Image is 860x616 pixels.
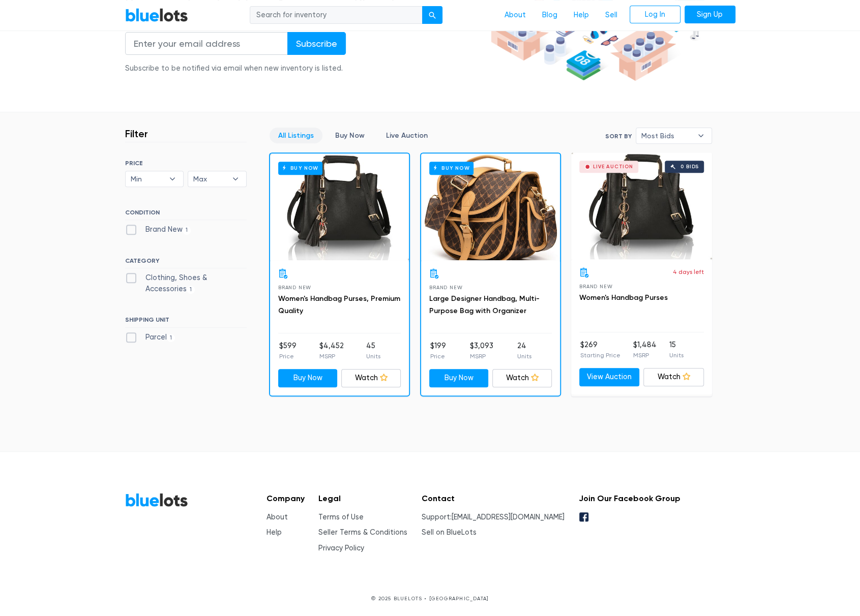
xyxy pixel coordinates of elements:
[534,6,566,25] a: Blog
[685,6,735,24] a: Sign Up
[366,352,380,361] p: Units
[183,226,191,234] span: 1
[266,494,305,503] h5: Company
[125,272,247,294] label: Clothing, Shoes & Accessories
[673,267,704,276] p: 4 days left
[630,6,680,24] a: Log In
[279,352,296,361] p: Price
[225,171,246,187] b: ▾
[429,285,462,290] span: Brand New
[669,340,684,360] li: 15
[125,316,247,327] h6: SHIPPING UNIT
[492,369,552,387] a: Watch
[452,513,565,521] a: [EMAIL_ADDRESS][DOMAIN_NAME]
[318,494,407,503] h5: Legal
[593,164,633,169] div: Live Auction
[690,128,711,143] b: ▾
[125,492,188,507] a: BlueLots
[421,153,560,260] a: Buy Now
[680,164,699,169] div: 0 bids
[270,153,409,260] a: Buy Now
[125,128,148,140] h3: Filter
[579,368,640,386] a: View Auction
[278,162,322,174] h6: Buy Now
[266,513,288,521] a: About
[327,128,373,143] a: Buy Now
[605,132,632,141] label: Sort By
[643,368,704,386] a: Watch
[187,286,195,294] span: 1
[422,494,565,503] h5: Contact
[578,494,680,503] h5: Join Our Facebook Group
[270,128,322,143] a: All Listings
[125,8,188,22] a: BlueLots
[429,162,473,174] h6: Buy Now
[579,293,668,302] a: Women's Handbag Purses
[319,341,343,361] li: $4,452
[430,341,446,361] li: $199
[633,351,657,360] p: MSRP
[470,352,493,361] p: MSRP
[669,351,684,360] p: Units
[278,369,338,387] a: Buy Now
[641,128,692,143] span: Most Bids
[125,332,175,343] label: Parcel
[318,528,407,537] a: Seller Terms & Conditions
[580,340,620,360] li: $269
[366,341,380,361] li: 45
[517,341,531,361] li: 24
[517,352,531,361] p: Units
[341,369,401,387] a: Watch
[422,528,477,537] a: Sell on BlueLots
[125,224,191,235] label: Brand New
[193,171,227,187] span: Max
[131,171,164,187] span: Min
[422,512,565,523] li: Support:
[250,6,423,24] input: Search for inventory
[580,351,620,360] p: Starting Price
[319,352,343,361] p: MSRP
[167,334,175,342] span: 1
[597,6,626,25] a: Sell
[162,171,183,187] b: ▾
[287,32,346,55] input: Subscribe
[429,369,489,387] a: Buy Now
[278,285,311,290] span: Brand New
[318,513,364,521] a: Terms of Use
[496,6,534,25] a: About
[430,352,446,361] p: Price
[125,160,247,167] h6: PRICE
[633,340,657,360] li: $1,484
[266,528,282,537] a: Help
[125,63,346,74] div: Subscribe to be notified via email when new inventory is listed.
[429,294,540,315] a: Large Designer Handbag, Multi-Purpose Bag with Organizer
[125,595,735,602] p: © 2025 BLUELOTS • [GEOGRAPHIC_DATA]
[566,6,597,25] a: Help
[571,152,712,259] a: Live Auction 0 bids
[470,341,493,361] li: $3,093
[279,341,296,361] li: $599
[318,544,364,552] a: Privacy Policy
[125,32,288,55] input: Enter your email address
[278,294,400,315] a: Women's Handbag Purses, Premium Quality
[377,128,436,143] a: Live Auction
[125,209,247,220] h6: CONDITION
[579,284,612,289] span: Brand New
[125,257,247,268] h6: CATEGORY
